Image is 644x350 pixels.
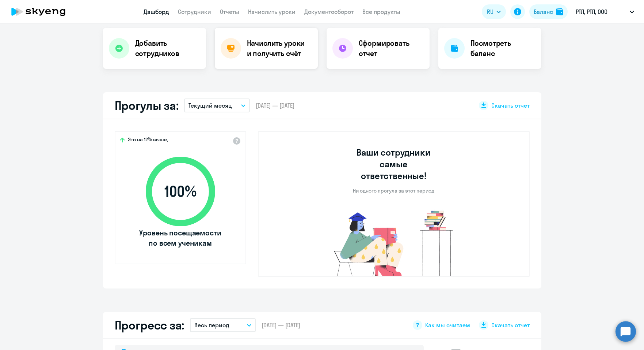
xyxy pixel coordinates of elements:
[256,101,294,109] span: [DATE] — [DATE]
[487,7,494,16] span: RU
[188,101,232,110] p: Текущий месяц
[138,183,222,200] span: 100 %
[184,98,250,112] button: Текущий месяц
[178,8,211,15] a: Сотрудники
[128,136,168,145] span: Это на 12% выше,
[362,8,400,15] a: Все продукты
[135,38,200,59] h4: Добавить сотрудников
[320,209,467,276] img: no-truants
[190,318,256,332] button: Весь период
[491,321,530,329] span: Скачать отчет
[304,8,354,15] a: Документооборот
[194,321,229,329] p: Весь период
[144,8,169,15] a: Дашборд
[115,98,179,113] h2: Прогулы за:
[425,321,470,329] span: Как мы считаем
[482,4,506,19] button: RU
[347,146,441,182] h3: Ваши сотрудники самые ответственные!
[353,187,434,194] p: Ни одного прогула за этот период
[576,7,607,16] p: РТЛ, РТЛ, ООО
[247,38,310,59] h4: Начислить уроки и получить счёт
[359,38,424,59] h4: Сформировать отчет
[491,101,530,109] span: Скачать отчет
[470,38,536,59] h4: Посмотреть баланс
[572,3,638,21] button: РТЛ, РТЛ, ООО
[115,318,184,332] h2: Прогресс за:
[534,7,553,16] div: Баланс
[220,8,239,15] a: Отчеты
[248,8,296,15] a: Начислить уроки
[138,228,222,248] span: Уровень посещаемости по всем ученикам
[556,8,563,15] img: balance
[529,4,568,19] button: Балансbalance
[262,321,300,329] span: [DATE] — [DATE]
